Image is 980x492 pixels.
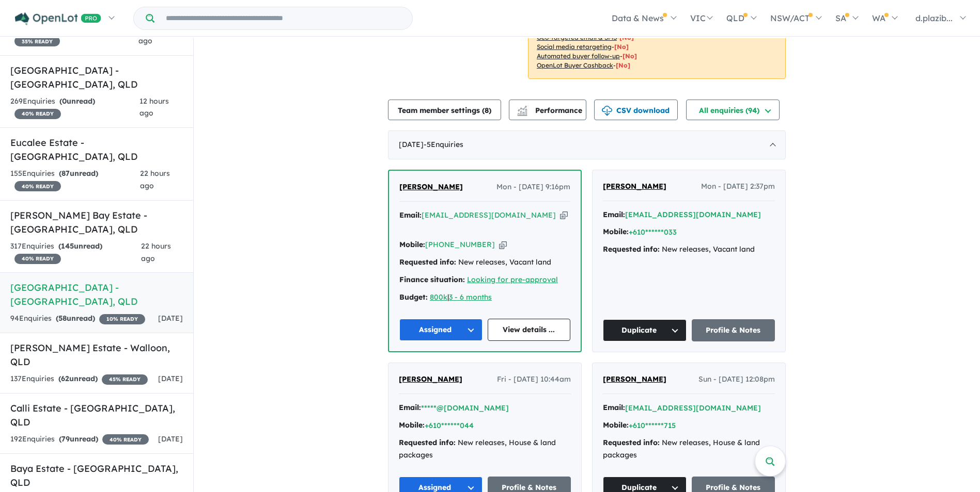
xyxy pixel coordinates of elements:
[467,275,558,284] a: Looking for pre-approval
[399,240,425,249] strong: Mobile:
[603,243,775,256] div: New releases, Vacant land
[616,61,630,69] span: [No]
[14,181,61,191] span: 40 % READY
[614,43,629,51] span: [No]
[58,241,102,251] strong: ( unread)
[399,292,428,302] strong: Budget:
[10,95,139,120] div: 269 Enquir ies
[425,240,495,249] a: [PHONE_NUMBER]
[59,434,98,444] strong: ( unread)
[10,281,183,308] h5: [GEOGRAPHIC_DATA] - [GEOGRAPHIC_DATA] , QLD
[603,374,666,384] span: [PERSON_NAME]
[158,314,183,323] span: [DATE]
[141,241,171,263] span: 22 hours ago
[140,169,170,190] span: 22 hours ago
[157,7,410,29] input: Try estate name, suburb, builder or developer
[399,319,483,341] button: Assigned
[537,61,613,69] u: OpenLot Buyer Cashback
[499,239,507,250] button: Copy
[399,275,465,284] strong: Finance situation:
[10,313,145,325] div: 94 Enquir ies
[430,292,447,302] a: 800k
[139,96,169,118] span: 12 hours ago
[61,169,70,178] span: 87
[537,52,620,60] u: Automated buyer follow-up
[518,106,527,111] img: line-chart.svg
[915,13,953,23] span: d.plazib...
[61,374,69,383] span: 62
[399,182,463,191] span: [PERSON_NAME]
[449,292,492,302] a: 3 - 6 months
[602,106,612,116] img: download icon
[399,256,570,269] div: New releases, Vacant land
[10,341,183,369] h5: [PERSON_NAME] Estate - Walloon , QLD
[399,210,422,220] strong: Email:
[603,420,629,430] strong: Mobile:
[10,401,183,429] h5: Calli Estate - [GEOGRAPHIC_DATA] , QLD
[58,314,67,323] span: 58
[399,420,425,430] strong: Mobile:
[519,106,582,115] span: Performance
[59,96,95,106] strong: ( unread)
[61,241,74,251] span: 145
[701,181,775,193] span: Mon - [DATE] 2:37pm
[158,374,183,383] span: [DATE]
[14,36,60,46] span: 35 % READY
[485,106,489,115] span: 8
[594,100,678,120] button: CSV download
[10,240,141,265] div: 317 Enquir ies
[603,210,625,219] strong: Email:
[10,208,183,236] h5: [PERSON_NAME] Bay Estate - [GEOGRAPHIC_DATA] , QLD
[10,433,149,446] div: 192 Enquir ies
[14,254,61,264] span: 40 % READY
[625,403,761,414] button: [EMAIL_ADDRESS][DOMAIN_NAME]
[10,63,183,91] h5: [GEOGRAPHIC_DATA] - [GEOGRAPHIC_DATA] , QLD
[692,319,775,341] a: Profile & Notes
[603,181,666,193] a: [PERSON_NAME]
[10,462,183,489] h5: Baya Estate - [GEOGRAPHIC_DATA] , QLD
[399,373,462,386] a: [PERSON_NAME]
[138,24,168,45] span: 10 hours ago
[603,319,687,341] button: Duplicate
[537,43,612,51] u: Social media retargeting
[399,257,456,267] strong: Requested info:
[102,434,149,445] span: 40 % READY
[603,244,660,254] strong: Requested info:
[399,438,456,447] strong: Requested info:
[603,182,666,191] span: [PERSON_NAME]
[560,210,568,221] button: Copy
[496,181,570,193] span: Mon - [DATE] 9:16pm
[399,437,571,462] div: New releases, House & land packages
[422,210,556,220] a: [EMAIL_ADDRESS][DOMAIN_NAME]
[509,100,586,120] button: Performance
[603,403,625,412] strong: Email:
[61,434,70,444] span: 79
[686,100,780,120] button: All enquiries (94)
[625,209,761,220] button: [EMAIL_ADDRESS][DOMAIN_NAME]
[603,373,666,386] a: [PERSON_NAME]
[399,291,570,304] div: |
[603,438,660,447] strong: Requested info:
[10,136,183,163] h5: Eucalee Estate - [GEOGRAPHIC_DATA] , QLD
[399,403,421,412] strong: Email:
[62,96,67,106] span: 0
[10,373,148,385] div: 137 Enquir ies
[10,168,140,192] div: 155 Enquir ies
[158,434,183,444] span: [DATE]
[14,109,61,119] span: 40 % READY
[58,374,98,383] strong: ( unread)
[388,100,501,120] button: Team member settings (8)
[603,437,775,462] div: New releases, House & land packages
[15,12,101,25] img: Openlot PRO Logo White
[56,314,95,323] strong: ( unread)
[424,140,463,149] span: - 5 Enquir ies
[388,130,786,159] div: [DATE]
[497,373,571,386] span: Fri - [DATE] 10:44am
[399,374,462,384] span: [PERSON_NAME]
[102,374,148,385] span: 45 % READY
[603,227,629,236] strong: Mobile:
[623,52,637,60] span: [No]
